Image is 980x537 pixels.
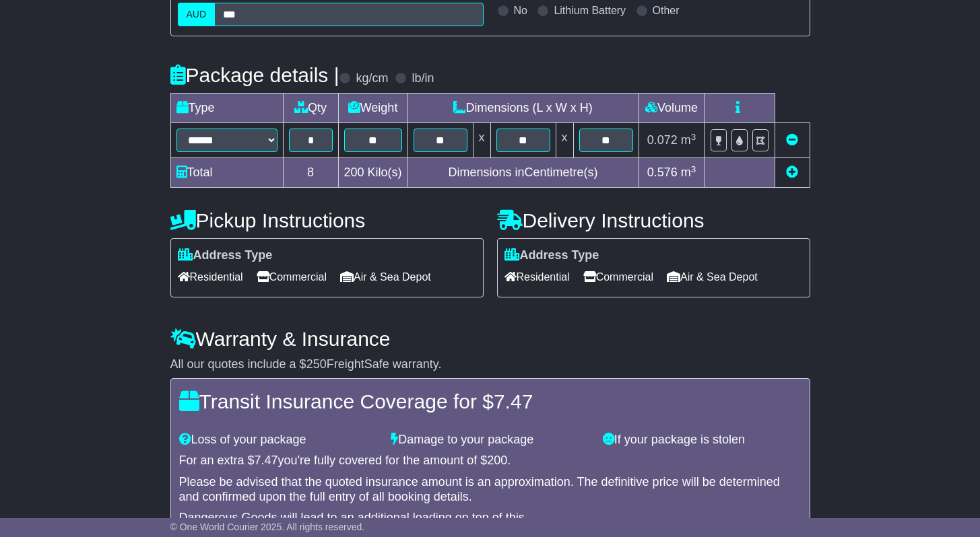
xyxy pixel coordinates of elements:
[487,454,507,467] span: 200
[170,328,810,350] h4: Warranty & Insurance
[170,64,339,86] h4: Package details |
[172,433,385,448] div: Loss of your package
[178,3,216,26] label: AUD
[691,164,696,174] sup: 3
[691,132,696,142] sup: 3
[596,433,808,448] div: If your package is stolen
[283,158,338,188] td: 8
[306,357,327,371] span: 250
[514,4,527,17] label: No
[639,94,705,123] td: Volume
[338,94,407,123] td: Weight
[653,4,680,17] label: Other
[647,166,678,179] span: 0.576
[786,166,798,179] a: Add new item
[338,158,407,188] td: Kilo(s)
[170,522,365,532] span: © One World Courier 2025. All rights reserved.
[407,158,639,188] td: Dimensions in Centimetre(s)
[170,94,283,123] td: Type
[178,248,273,263] label: Address Type
[178,266,243,287] span: Residential
[179,475,802,504] div: Please be advised that the quoted insurance amount is an approximation. The definitive price will...
[583,266,653,287] span: Commercial
[257,266,327,287] span: Commercial
[384,433,596,448] div: Damage to your package
[179,511,802,526] div: Dangerous Goods will lead to an additional loading on top of this.
[179,454,802,468] div: For an extra $ you're fully covered for the amount of $ .
[681,166,696,179] span: m
[170,158,283,188] td: Total
[179,390,802,413] h4: Transit Insurance Coverage for $
[340,266,431,287] span: Air & Sea Depot
[344,166,364,179] span: 200
[667,266,758,287] span: Air & Sea Depot
[283,94,338,123] td: Qty
[554,4,626,17] label: Lithium Battery
[407,94,639,123] td: Dimensions (L x W x H)
[647,133,678,147] span: 0.072
[681,133,696,147] span: m
[504,248,599,263] label: Address Type
[412,71,434,86] label: lb/in
[497,209,810,231] h4: Delivery Instructions
[170,209,484,231] h4: Pickup Instructions
[473,123,490,158] td: x
[494,390,533,413] span: 7.47
[170,357,810,372] div: All our quotes include a $ FreightSafe warranty.
[255,454,278,467] span: 7.47
[356,71,388,86] label: kg/cm
[504,266,570,287] span: Residential
[556,123,573,158] td: x
[786,133,798,147] a: Remove this item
